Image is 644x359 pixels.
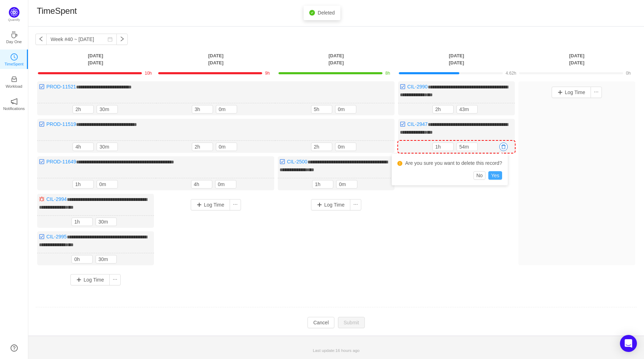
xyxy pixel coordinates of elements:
[287,159,307,164] a: CIL-2500
[11,98,18,105] i: icon: notification
[46,84,76,89] a: PROD-11521
[385,71,390,76] span: 8h
[552,87,591,98] button: Log Time
[116,34,128,45] button: icon: right
[338,317,365,328] button: Submit
[309,10,315,16] i: icon: check-circle
[473,171,485,180] button: No
[11,76,18,83] i: icon: inbox
[230,199,241,210] button: icon: ellipsis
[39,121,45,127] img: 10318
[11,344,18,352] a: icon: question-circle
[46,196,67,202] a: CIL-2994
[46,159,76,164] a: PROD-11649
[400,121,406,127] img: 10318
[46,121,76,127] a: PROD-11519
[591,87,602,98] button: icon: ellipsis
[276,52,396,66] th: [DATE] [DATE]
[407,84,428,89] a: CIL-2990
[46,234,67,239] a: CIL-2995
[11,53,18,60] i: icon: clock-circle
[108,37,113,42] i: icon: calendar
[517,52,637,66] th: [DATE] [DATE]
[488,171,502,180] button: Yes
[506,71,516,76] span: 4.62h
[35,34,47,45] button: icon: left
[396,52,517,66] th: [DATE] [DATE]
[335,348,360,353] span: 16 hours ago
[5,61,24,67] p: TimeSpent
[46,34,117,45] input: Select a week
[3,105,25,112] p: Notifications
[11,78,18,85] a: icon: inboxWorkload
[350,199,361,210] button: icon: ellipsis
[6,83,22,89] p: Workload
[109,274,121,285] button: icon: ellipsis
[6,39,22,45] p: Day One
[307,317,334,328] button: Cancel
[280,159,285,164] img: 10318
[11,33,18,40] a: icon: coffeeDay One
[313,348,360,353] span: Last update:
[11,31,18,38] i: icon: coffee
[397,161,402,166] i: icon: exclamation-circle
[70,274,110,285] button: Log Time
[11,56,18,63] a: icon: clock-circleTimeSpent
[35,52,156,66] th: [DATE] [DATE]
[407,121,428,127] a: CIL-2947
[11,100,18,107] a: icon: notificationNotifications
[39,159,45,164] img: 10318
[145,71,152,76] span: 10h
[191,199,230,210] button: Log Time
[400,84,406,89] img: 10318
[39,234,45,239] img: 10318
[499,143,508,151] button: icon: delete
[397,160,502,167] div: Are you sure you want to delete this record?
[39,84,45,89] img: 10318
[265,71,270,76] span: 9h
[311,199,350,210] button: Log Time
[39,196,45,202] img: 10303
[8,18,20,23] p: Quantify
[37,6,77,16] h1: TimeSpent
[620,335,637,352] div: Open Intercom Messenger
[318,10,335,16] span: Deleted
[9,7,19,18] img: Quantify
[626,71,631,76] span: 0h
[156,52,276,66] th: [DATE] [DATE]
